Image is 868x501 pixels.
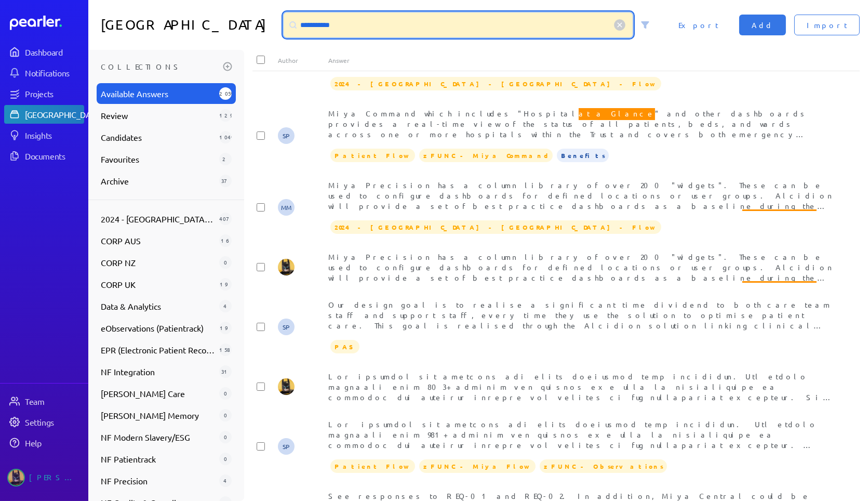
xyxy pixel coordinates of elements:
[101,131,215,143] span: Candidates
[219,175,232,187] div: 37
[328,300,834,413] span: Our design goal is to realise a significant time dividend to both care team staff and support sta...
[25,438,83,448] div: Help
[557,149,609,162] span: Benefits
[4,433,84,452] a: Help
[678,20,718,30] span: Export
[101,453,215,465] span: NF Patientrack
[794,15,860,35] button: Import
[219,131,232,143] div: 1049
[330,220,661,234] span: 2024 - VIC - Peninsula - Flow
[10,16,84,30] a: Dashboard
[4,147,84,165] a: Documents
[219,153,232,165] div: 2
[101,409,215,421] span: [PERSON_NAME] Memory
[278,259,295,275] img: Tung Nguyen
[4,465,84,491] a: Tung Nguyen's photo[PERSON_NAME]
[219,344,232,356] div: 158
[219,300,232,312] div: 4
[278,127,295,144] span: Sarah Pendlebury
[219,278,232,291] div: 19
[25,88,83,99] div: Projects
[101,387,215,400] span: [PERSON_NAME] Care
[101,175,215,187] span: Archive
[29,469,81,486] div: [PERSON_NAME]
[278,378,295,395] img: Tung Nguyen
[278,319,295,335] span: Sarah Pendlebury
[101,278,215,291] span: CORP UK
[752,20,773,30] span: Add
[219,431,232,443] div: 0
[101,213,215,225] span: 2024 - [GEOGRAPHIC_DATA] - [GEOGRAPHIC_DATA] - Flow
[101,431,215,443] span: NF Modern Slavery/ESG
[328,56,834,64] div: Answer
[219,213,232,225] div: 407
[101,365,215,378] span: NF Integration
[807,20,847,30] span: Import
[4,84,84,103] a: Projects
[419,149,553,162] span: zFUNC - Miya Command
[540,459,667,473] span: zFUNC - Observations
[25,109,102,120] div: [GEOGRAPHIC_DATA]
[101,234,215,247] span: CORP AUS
[278,199,295,216] span: Michelle Manuel
[219,387,232,400] div: 0
[25,47,83,57] div: Dashboard
[219,409,232,421] div: 0
[579,107,655,120] span: at a Glance
[419,459,536,473] span: zFUNC - Miya Flow
[25,130,83,140] div: Insights
[328,180,834,231] span: Miya Precision has a column library of over 200 "widgets". These can be used to configure dashboa...
[330,77,661,90] span: 2024 - VIC - Peninsula - Flow
[219,365,232,378] div: 31
[742,281,817,295] span: at a glance
[330,459,415,473] span: Patient Flow
[739,15,786,35] button: Add
[101,344,215,356] span: EPR (Electronic Patient Record)
[330,340,359,353] span: PAS
[219,256,232,269] div: 0
[101,474,215,487] span: NF Precision
[742,209,817,223] span: at a glance
[219,87,232,100] div: 2059
[25,151,83,161] div: Documents
[330,149,415,162] span: Patient Flow
[101,109,215,122] span: Review
[219,322,232,334] div: 19
[101,12,279,37] h1: [GEOGRAPHIC_DATA]
[4,392,84,411] a: Team
[219,474,232,487] div: 4
[278,438,295,455] span: Sarah Pendlebury
[101,87,215,100] span: Available Answers
[666,15,731,35] button: Export
[101,300,215,312] span: Data & Analytics
[4,105,84,124] a: [GEOGRAPHIC_DATA]
[219,109,232,122] div: 1292
[7,469,25,486] img: Tung Nguyen
[4,413,84,431] a: Settings
[101,58,219,75] h3: Collections
[219,453,232,465] div: 0
[25,396,83,406] div: Team
[4,43,84,61] a: Dashboard
[4,63,84,82] a: Notifications
[4,126,84,144] a: Insights
[328,252,834,355] span: Miya Precision has a column library of over 200 "widgets". These can be used to configure dashboa...
[25,68,83,78] div: Notifications
[219,234,232,247] div: 16
[101,153,215,165] span: Favourites
[25,417,83,427] div: Settings
[101,256,215,269] span: CORP NZ
[101,322,215,334] span: eObservations (Patientrack)
[278,56,328,64] div: Author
